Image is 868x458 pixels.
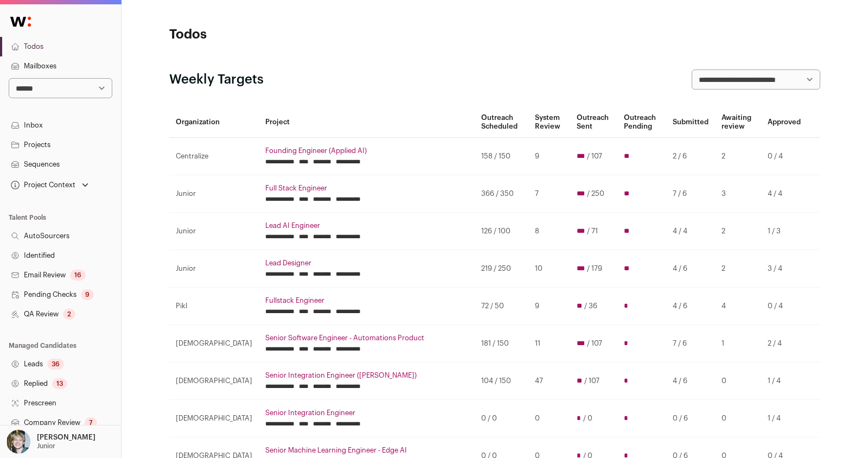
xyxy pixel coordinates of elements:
[666,138,715,175] td: 2 / 6
[528,138,570,175] td: 9
[169,26,386,43] h1: Todos
[265,334,468,342] a: Senior Software Engineer - Automations Product
[761,288,807,325] td: 0 / 4
[475,138,528,175] td: 158 / 150
[761,362,807,400] td: 1 / 4
[265,221,468,230] a: Lead AI Engineer
[37,433,95,442] p: [PERSON_NAME]
[666,288,715,325] td: 4 / 6
[617,107,666,138] th: Outreach Pending
[37,442,55,450] p: Junior
[7,430,30,454] img: 6494470-medium_jpg
[715,325,761,362] td: 1
[715,362,761,400] td: 0
[169,288,259,325] td: Pikl
[587,339,602,348] span: / 107
[169,250,259,288] td: Junior
[169,325,259,362] td: [DEMOGRAPHIC_DATA]
[70,270,86,281] div: 16
[715,288,761,325] td: 4
[169,71,264,88] h2: Weekly Targets
[169,107,259,138] th: Organization
[587,227,598,236] span: / 71
[475,250,528,288] td: 219 / 250
[715,107,761,138] th: Awaiting review
[85,417,97,428] div: 7
[475,107,528,138] th: Outreach Scheduled
[666,400,715,437] td: 0 / 6
[715,175,761,213] td: 3
[761,107,807,138] th: Approved
[169,362,259,400] td: [DEMOGRAPHIC_DATA]
[528,288,570,325] td: 9
[666,175,715,213] td: 7 / 6
[666,325,715,362] td: 7 / 6
[265,259,468,268] a: Lead Designer
[528,213,570,250] td: 8
[761,250,807,288] td: 3 / 4
[475,175,528,213] td: 366 / 350
[570,107,617,138] th: Outreach Sent
[584,302,597,310] span: / 36
[666,107,715,138] th: Submitted
[169,400,259,437] td: [DEMOGRAPHIC_DATA]
[475,325,528,362] td: 181 / 150
[475,213,528,250] td: 126 / 100
[259,107,475,138] th: Project
[4,430,98,454] button: Open dropdown
[666,213,715,250] td: 4 / 4
[715,138,761,175] td: 2
[587,152,602,161] span: / 107
[528,175,570,213] td: 7
[761,400,807,437] td: 1 / 4
[265,147,468,155] a: Founding Engineer (Applied AI)
[666,362,715,400] td: 4 / 6
[715,400,761,437] td: 0
[528,325,570,362] td: 11
[169,138,259,175] td: Centralize
[761,325,807,362] td: 2 / 4
[9,177,91,193] button: Open dropdown
[528,362,570,400] td: 47
[169,175,259,213] td: Junior
[265,446,468,455] a: Senior Machine Learning Engineer - Edge AI
[9,181,75,189] div: Project Context
[715,213,761,250] td: 2
[4,11,37,33] img: Wellfound
[583,414,592,423] span: / 0
[475,400,528,437] td: 0 / 0
[761,213,807,250] td: 1 / 3
[584,377,599,385] span: / 107
[169,213,259,250] td: Junior
[475,362,528,400] td: 104 / 150
[265,184,468,193] a: Full Stack Engineer
[47,359,64,370] div: 36
[52,378,67,389] div: 13
[528,107,570,138] th: System Review
[265,409,468,417] a: Senior Integration Engineer
[528,250,570,288] td: 10
[666,250,715,288] td: 4 / 6
[761,138,807,175] td: 0 / 4
[63,309,75,320] div: 2
[761,175,807,213] td: 4 / 4
[265,296,468,305] a: Fullstack Engineer
[81,289,94,300] div: 9
[265,371,468,380] a: Senior Integration Engineer ([PERSON_NAME])
[587,189,604,198] span: / 250
[715,250,761,288] td: 2
[587,264,602,273] span: / 179
[528,400,570,437] td: 0
[475,288,528,325] td: 72 / 50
